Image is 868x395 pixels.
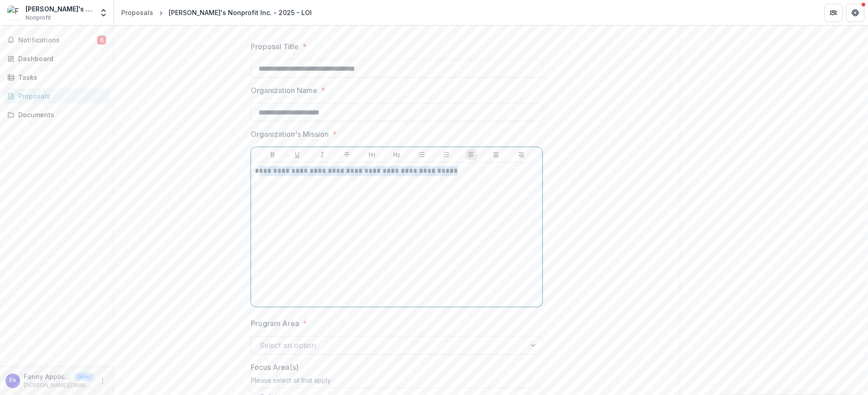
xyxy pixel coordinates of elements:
p: Focus Area(s) [251,362,299,373]
div: Proposals [18,91,103,101]
a: Documents [4,107,110,122]
div: Proposals [121,8,153,17]
a: Proposals [4,88,110,104]
span: Nonprofit [26,14,51,22]
button: More [97,375,108,386]
button: Align Center [491,149,501,160]
span: 6 [97,36,106,45]
div: Dashboard [18,54,103,63]
button: Strike [341,149,352,160]
button: Ordered List [441,149,452,160]
button: Heading 2 [391,149,402,160]
span: Notifications [18,36,97,44]
button: Bold [267,149,278,160]
button: Underline [292,149,303,160]
p: User [75,373,93,381]
a: Tasks [4,70,110,85]
p: Fanny Applicant [24,372,71,381]
p: Program Area [251,318,299,329]
button: Heading 1 [367,149,377,160]
div: Tasks [18,73,103,82]
img: Fanny's Nonprofit Inc. [7,5,22,20]
button: Bullet List [416,149,427,160]
div: Documents [18,110,103,120]
p: Organization's Mission [251,129,329,140]
p: Organization Name [251,85,317,96]
button: Align Left [466,149,477,160]
button: Notifications6 [4,33,110,47]
button: Italicize [317,149,328,160]
nav: breadcrumb [118,6,315,19]
div: [PERSON_NAME]'s Nonprofit Inc. - 2025 - LOI [169,8,312,17]
div: [PERSON_NAME]'s Nonprofit Inc. [26,4,93,14]
p: [PERSON_NAME][EMAIL_ADDRESS][DOMAIN_NAME] [24,381,93,390]
button: Align Right [516,149,527,160]
button: Open entity switcher [97,4,110,22]
p: Proposal Title [251,41,299,52]
div: Please select all that apply [251,376,542,388]
div: Fanny Applicant [10,378,16,384]
a: Dashboard [4,51,110,66]
button: Partners [824,4,842,22]
a: Proposals [118,6,157,19]
button: Get Help [846,4,864,22]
